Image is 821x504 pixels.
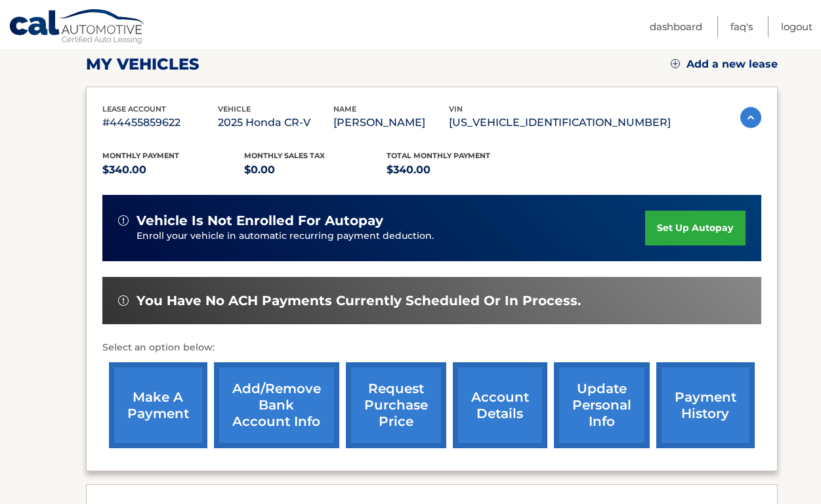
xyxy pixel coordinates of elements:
p: $340.00 [387,161,529,179]
span: vehicle [218,104,251,114]
p: Enroll your vehicle in automatic recurring payment deduction. [137,229,646,243]
span: Monthly Payment [102,151,179,160]
span: Monthly sales Tax [244,151,325,160]
p: $0.00 [244,161,387,179]
span: You have no ACH payments currently scheduled or in process. [137,293,581,309]
p: [PERSON_NAME] [333,114,449,132]
a: request purchase price [346,362,446,448]
a: account details [453,362,547,448]
a: update personal info [554,362,650,448]
a: Add a new lease [671,58,778,71]
span: vin [449,104,463,114]
p: #44455859622 [102,114,218,132]
p: [US_VEHICLE_IDENTIFICATION_NUMBER] [449,114,671,132]
p: 2025 Honda CR-V [218,114,333,132]
a: FAQ's [730,16,753,37]
a: Logout [781,16,812,37]
img: alert-white.svg [118,215,129,226]
p: Select an option below: [102,340,761,356]
span: lease account [102,104,166,114]
span: vehicle is not enrolled for autopay [137,213,383,229]
span: name [333,104,356,114]
a: Dashboard [650,16,702,37]
a: payment history [656,362,755,448]
img: accordion-active.svg [740,107,761,128]
span: Total Monthly Payment [387,151,490,160]
p: $340.00 [102,161,245,179]
a: make a payment [109,362,207,448]
img: add.svg [671,59,680,68]
a: Add/Remove bank account info [214,362,339,448]
a: set up autopay [645,211,745,245]
img: alert-white.svg [118,295,129,306]
a: Cal Automotive [9,9,146,47]
h2: my vehicles [86,54,200,74]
